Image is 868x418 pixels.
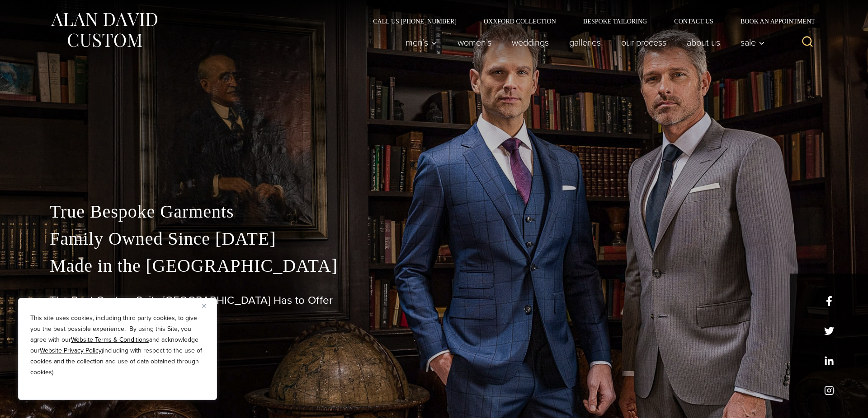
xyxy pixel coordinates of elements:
a: Galleries [559,33,611,51]
p: This site uses cookies, including third party cookies, to give you the best possible experience. ... [30,313,205,378]
a: Website Privacy Policy [40,346,102,355]
a: instagram [824,385,834,395]
img: Alan David Custom [50,10,158,50]
p: True Bespoke Garments Family Owned Since [DATE] Made in the [GEOGRAPHIC_DATA] [50,198,818,279]
a: Oxxford Collection [470,18,570,24]
a: Contact Us [660,18,727,24]
a: linkedin [824,356,834,366]
span: Men’s [406,38,437,47]
a: weddings [502,33,559,51]
nav: Primary Navigation [396,33,770,51]
button: View Search Form [797,32,818,53]
a: Book an Appointment [727,18,818,24]
img: Close [202,304,206,308]
a: Bespoke Tailoring [570,18,660,24]
a: Women’s [448,33,502,51]
a: x/twitter [824,326,834,336]
a: About Us [677,33,731,51]
nav: Secondary Navigation [359,18,818,24]
a: facebook [824,296,834,306]
button: Close [202,300,213,311]
a: Website Terms & Conditions [71,335,149,344]
a: Our Process [611,33,677,51]
span: Sale [741,38,765,47]
a: Call Us [PHONE_NUMBER] [359,18,470,24]
h1: The Best Custom Suits [GEOGRAPHIC_DATA] Has to Offer [50,294,818,307]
